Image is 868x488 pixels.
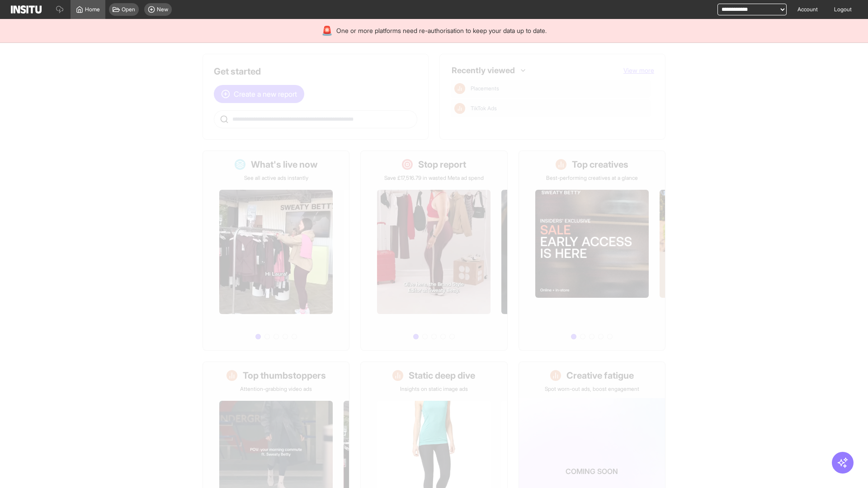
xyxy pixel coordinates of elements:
div: 🚨 [321,24,333,37]
img: Logo [11,5,42,14]
span: New [157,6,168,13]
span: Open [122,6,135,13]
span: Home [85,6,100,13]
span: One or more platforms need re-authorisation to keep your data up to date. [336,26,547,35]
